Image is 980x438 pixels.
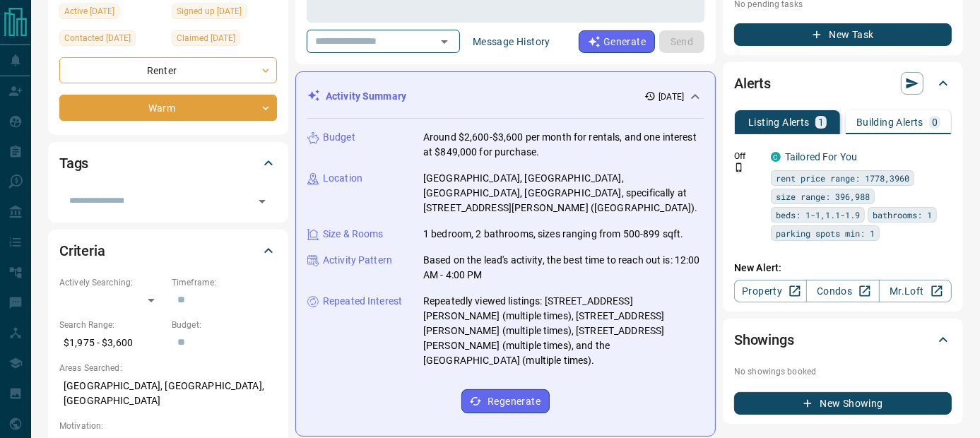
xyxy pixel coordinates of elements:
[734,392,952,415] button: New Showing
[172,319,277,331] p: Budget:
[59,152,88,174] h2: Tags
[59,4,165,23] div: Wed Oct 08 2025
[776,208,860,222] span: beds: 1-1,1.1-1.9
[59,146,277,180] div: Tags
[748,117,810,127] p: Listing Alerts
[59,362,277,374] p: Areas Searched:
[59,331,165,355] p: $1,975 - $3,600
[423,253,704,283] p: Based on the lead's activity, the best time to reach out is: 12:00 AM - 4:00 PM
[806,280,879,302] a: Condos
[932,117,938,127] p: 0
[64,4,114,18] span: Active [DATE]
[172,30,277,50] div: Mon Sep 22 2025
[59,57,277,83] div: Renter
[734,72,771,95] h2: Alerts
[873,208,932,222] span: bathrooms: 1
[423,227,683,242] p: 1 bedroom, 2 bathrooms, sizes ranging from 500-899 sqft.
[323,171,362,186] p: Location
[59,276,165,289] p: Actively Searching:
[59,420,277,432] p: Motivation:
[734,23,952,46] button: New Task
[323,253,392,268] p: Activity Pattern
[323,227,384,242] p: Size & Rooms
[59,319,165,331] p: Search Range:
[879,280,952,302] a: Mr.Loft
[64,31,131,45] span: Contacted [DATE]
[323,294,402,309] p: Repeated Interest
[818,117,824,127] p: 1
[423,171,704,215] p: [GEOGRAPHIC_DATA], [GEOGRAPHIC_DATA], [GEOGRAPHIC_DATA], [GEOGRAPHIC_DATA], specifically at [STRE...
[177,4,242,18] span: Signed up [DATE]
[771,152,781,162] div: condos.ca
[785,151,857,162] a: Tailored For You
[734,365,952,378] p: No showings booked
[435,32,454,52] button: Open
[59,30,165,50] div: Fri Oct 10 2025
[59,374,277,413] p: [GEOGRAPHIC_DATA], [GEOGRAPHIC_DATA], [GEOGRAPHIC_DATA]
[59,95,277,121] div: Warm
[307,83,704,109] div: Activity Summary[DATE]
[59,234,277,268] div: Criteria
[856,117,923,127] p: Building Alerts
[579,30,655,53] button: Generate
[461,389,550,413] button: Regenerate
[464,30,559,53] button: Message History
[734,162,744,172] svg: Push Notification Only
[734,261,952,276] p: New Alert:
[734,280,807,302] a: Property
[59,239,105,262] h2: Criteria
[423,294,704,368] p: Repeatedly viewed listings: [STREET_ADDRESS][PERSON_NAME] (multiple times), [STREET_ADDRESS][PERS...
[172,276,277,289] p: Timeframe:
[177,31,235,45] span: Claimed [DATE]
[734,150,762,162] p: Off
[172,4,277,23] div: Mon Sep 22 2025
[659,90,684,103] p: [DATE]
[323,130,355,145] p: Budget
[776,189,870,203] span: size range: 396,988
[423,130,704,160] p: Around $2,600-$3,600 per month for rentals, and one interest at $849,000 for purchase.
[776,171,909,185] span: rent price range: 1778,3960
[252,191,272,211] button: Open
[776,226,875,240] span: parking spots min: 1
[326,89,406,104] p: Activity Summary
[734,323,952,357] div: Showings
[734,66,952,100] div: Alerts
[734,328,794,351] h2: Showings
